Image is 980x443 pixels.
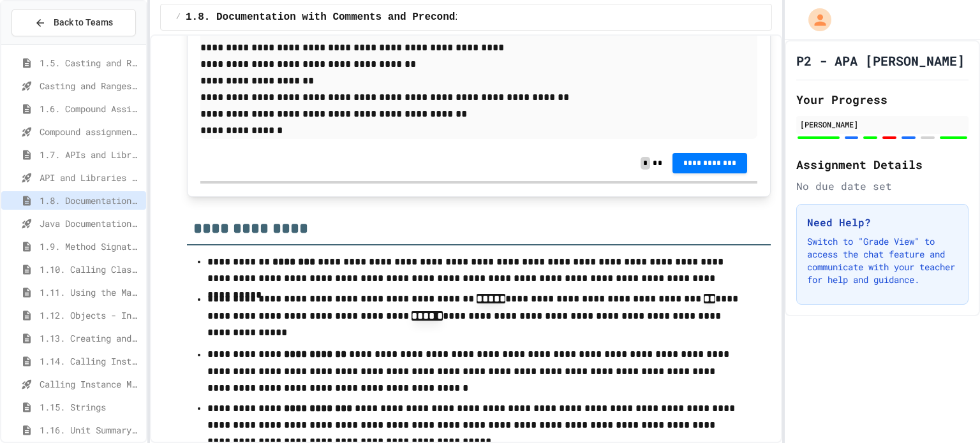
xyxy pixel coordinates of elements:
span: 1.5. Casting and Ranges of Values [40,56,141,69]
span: 1.12. Objects - Instances of Classes [40,309,141,322]
span: Compound assignment operators - Quiz [40,125,141,138]
div: [PERSON_NAME] [800,119,965,130]
span: 1.10. Calling Class Methods [40,263,141,276]
span: 1.16. Unit Summary 1a (1.1-1.6) [40,423,141,437]
span: 1.6. Compound Assignment Operators [40,102,141,115]
span: 1.7. APIs and Libraries [40,148,141,161]
span: 1.9. Method Signatures [40,240,141,253]
h2: Assignment Details [796,156,969,173]
span: Casting and Ranges of variables - Quiz [40,79,141,92]
span: Java Documentation with Comments - Topic 1.8 [40,217,141,230]
h3: Need Help? [807,215,958,230]
p: Switch to "Grade View" to access the chat feature and communicate with your teacher for help and ... [807,235,958,286]
h1: P2 - APA [PERSON_NAME] [796,52,965,69]
div: My Account [795,5,835,34]
span: Calling Instance Methods - Topic 1.14 [40,377,141,391]
button: Back to Teams [11,9,136,36]
span: Back to Teams [54,16,113,29]
span: 1.8. Documentation with Comments and Preconditions [40,194,141,207]
h2: Your Progress [796,91,969,108]
span: 1.13. Creating and Initializing Objects: Constructors [40,331,141,345]
span: API and Libraries - Topic 1.7 [40,171,141,184]
div: No due date set [796,178,969,194]
span: 1.14. Calling Instance Methods [40,354,141,368]
span: 1.11. Using the Math Class [40,286,141,299]
span: 1.8. Documentation with Comments and Preconditions [186,10,492,25]
span: 1.15. Strings [40,400,141,414]
span: / [176,12,181,22]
